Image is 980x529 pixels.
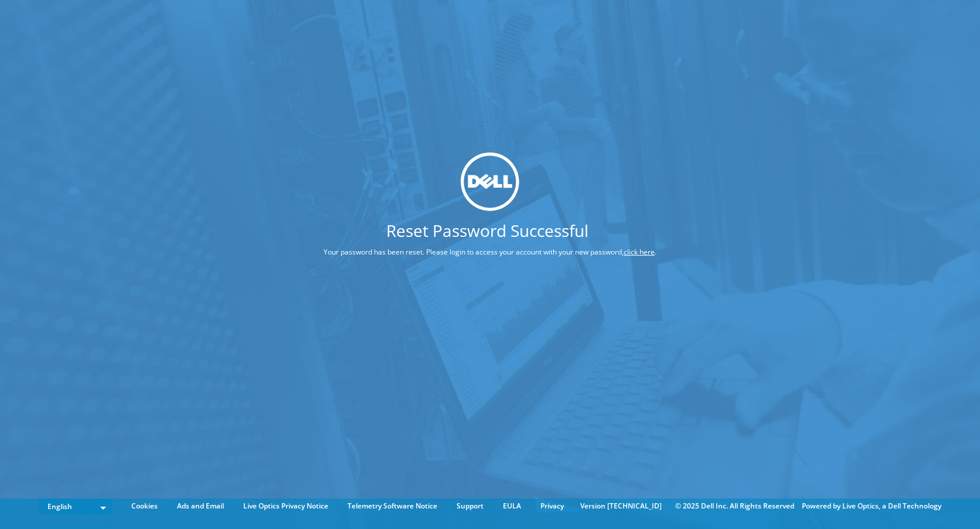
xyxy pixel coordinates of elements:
a: Support [448,500,492,513]
li: Version [TECHNICAL_ID] [574,500,668,513]
h1: Reset Password Successful [280,222,695,238]
a: EULA [494,500,530,513]
a: Telemetry Software Notice [339,500,446,513]
p: Your password has been reset. Please login to access your account with your new password, . [280,245,700,258]
img: dell_svg_logo.svg [461,152,519,211]
li: Powered by Live Optics, a Dell Technology [802,500,941,513]
li: © 2025 Dell Inc. All Rights Reserved [669,500,800,513]
a: Cookies [122,500,166,513]
a: Ads and Email [168,500,233,513]
a: Privacy [532,500,573,513]
a: click here [624,246,655,256]
a: Live Optics Privacy Notice [234,500,337,513]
